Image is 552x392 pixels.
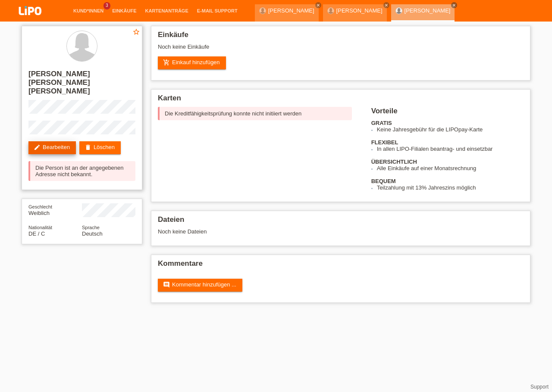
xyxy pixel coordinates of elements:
a: star_border [132,28,140,37]
a: deleteLöschen [79,141,121,154]
a: [PERSON_NAME] [336,7,383,14]
h2: [PERSON_NAME] [PERSON_NAME] [PERSON_NAME] [28,70,135,100]
i: close [316,3,320,7]
a: [PERSON_NAME] [268,7,314,14]
i: delete [85,144,91,151]
li: Alle Einkäufe auf einer Monatsrechnung [377,165,524,171]
h2: Vorteile [371,107,524,120]
div: Weiblich [28,203,82,216]
a: Kartenanträge [141,8,193,13]
li: Keine Jahresgebühr für die LIPOpay-Karte [377,126,524,133]
a: close [383,2,389,8]
li: Teilzahlung mit 13% Jahreszins möglich [377,184,524,191]
a: commentKommentar hinzufügen ... [158,279,242,292]
a: close [315,2,321,8]
h2: Einkäufe [158,31,524,44]
a: close [451,2,457,8]
div: Noch keine Dateien [158,228,421,235]
i: star_border [132,28,140,36]
i: close [452,3,456,7]
span: Deutsch [82,230,103,237]
a: Support [530,384,549,390]
b: FLEXIBEL [371,139,398,146]
span: Nationalität [28,225,52,230]
div: Noch keine Einkäufe [158,44,524,56]
i: comment [163,281,170,288]
a: add_shopping_cartEinkauf hinzufügen [158,56,226,69]
a: [PERSON_NAME] [405,7,451,14]
b: BEQUEM [371,178,396,184]
div: Die Person ist an der angegebenen Adresse nicht bekannt. [28,161,135,181]
a: E-Mail Support [193,8,242,13]
span: Geschlecht [28,204,52,209]
span: 3 [103,2,110,9]
a: editBearbeiten [28,141,76,154]
span: Deutschland / C / 28.11.2018 [28,230,45,237]
div: Die Kreditfähigkeitsprüfung konnte nicht initiiert werden [158,107,352,120]
span: Sprache [82,225,100,230]
a: Kund*innen [69,8,108,13]
h2: Karten [158,94,524,107]
li: In allen LIPO-Filialen beantrag- und einsetzbar [377,146,524,152]
a: Einkäufe [108,8,141,13]
i: edit [34,144,41,151]
b: ÜBERSICHTLICH [371,159,417,165]
b: GRATIS [371,120,392,126]
h2: Kommentare [158,259,524,272]
a: LIPO pay [9,18,52,24]
i: close [384,3,389,7]
i: add_shopping_cart [163,59,170,66]
h2: Dateien [158,215,524,228]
